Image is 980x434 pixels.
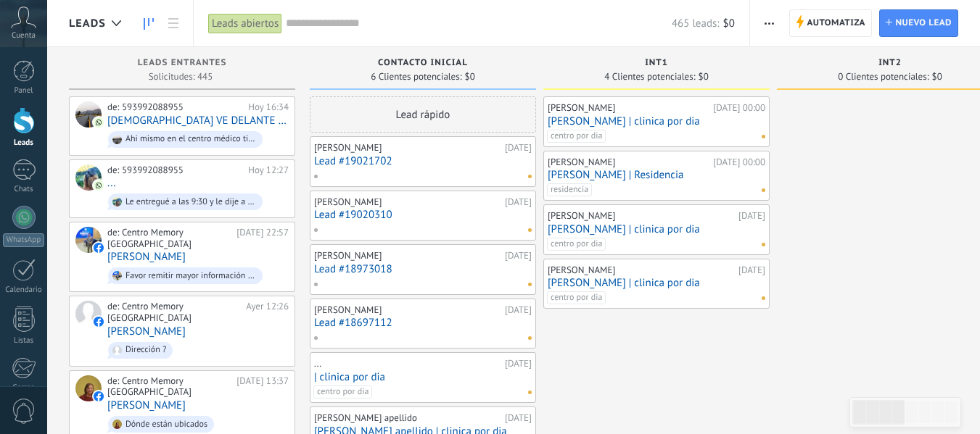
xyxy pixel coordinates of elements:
div: Victor Pizarro [75,227,102,253]
div: de: 593992088955 [107,101,243,113]
div: Correo [3,383,45,393]
span: No hay nada asignado [528,336,532,340]
div: Rodrigo Cevallos [75,301,102,327]
span: Leads [69,17,106,30]
span: No hay nada asignado [762,296,765,300]
span: Cuenta [12,31,36,41]
div: [DATE] 13:37 [236,375,289,398]
a: ... [107,177,116,189]
a: [PERSON_NAME] | Residencia [548,169,765,181]
a: Automatiza [789,9,872,37]
div: Contacto Inicial [317,58,529,70]
div: Panel [3,86,45,96]
span: No hay nada asignado [528,175,532,178]
div: Listas [3,336,45,346]
span: centro por dia [313,385,372,398]
div: [DATE] 00:00 [713,102,765,114]
div: [DATE] [738,210,765,222]
div: Lydia Martillo Moscoso [75,375,102,401]
div: Leads [3,138,45,148]
div: Ayer 12:26 [246,301,289,323]
span: 4 Clientes potenciales: [604,72,695,81]
div: WhatsApp [3,233,44,247]
span: residencia [547,183,592,196]
div: Dirección ? [125,345,166,355]
a: [PERSON_NAME] | clinica por dia [548,115,765,128]
span: 465 leads: [672,17,720,30]
div: [PERSON_NAME] [314,250,501,262]
div: [DATE] [505,304,532,316]
a: Lead #18697112 [314,317,532,329]
span: Int2 [878,58,902,68]
span: Automatiza [807,10,865,36]
div: [PERSON_NAME] [548,264,735,276]
a: [PERSON_NAME] [107,251,186,263]
div: [DATE] [505,142,532,154]
div: Chats [3,185,45,194]
a: | clinica por dia [314,371,532,383]
div: [DATE] [505,196,532,208]
a: Lead #19021702 [314,155,532,167]
span: $0 [723,17,735,30]
img: facebook-sm.svg [94,317,104,327]
span: Int1 [645,58,668,68]
a: [DEMOGRAPHIC_DATA] VE DELANTE DE MI [107,114,289,127]
div: [DATE] [738,264,765,276]
div: [DATE] 00:00 [713,157,765,168]
div: [PERSON_NAME] apellido [314,412,501,424]
div: [DATE] [505,250,532,262]
div: [PERSON_NAME] [314,196,501,208]
a: Lead #18973018 [314,263,532,275]
img: com.amocrm.amocrmwa.svg [94,117,104,128]
div: de: Centro Memory [GEOGRAPHIC_DATA] [107,227,231,249]
div: [DATE] [505,358,532,370]
div: de: 593992088955 [107,164,243,176]
div: Le entregué a las 9:30 y le dije a la srta que le dejaba en su cuartito [125,197,256,207]
span: 0 Clientes potenciales: [838,72,928,81]
a: Lead #19020310 [314,209,532,221]
span: 6 Clientes potenciales: [371,72,461,81]
span: centro por dia [547,130,606,143]
span: Nuevo lead [895,10,952,36]
a: Nuevo lead [879,9,958,37]
a: [PERSON_NAME] [107,399,186,412]
a: [PERSON_NAME] [107,325,186,338]
div: [PERSON_NAME] [548,102,709,114]
a: [PERSON_NAME] | clinica por dia [548,223,765,235]
div: Calendario [3,285,45,295]
div: [PERSON_NAME] [314,304,501,316]
div: Ahi mismo en el centro médico tienes todas las especialidades? Gastroenterologo Neurología ? [125,134,256,144]
span: Solicitudes: 445 [149,72,213,81]
div: [DATE] 22:57 [236,227,289,249]
div: Lead rápido [310,96,536,133]
div: de: Centro Memory [GEOGRAPHIC_DATA] [107,301,241,323]
div: [PERSON_NAME] [548,157,709,168]
span: $0 [932,72,942,81]
div: DIOS VE DELANTE DE MI [75,101,102,128]
img: facebook-sm.svg [94,391,104,401]
span: No hay nada asignado [528,283,532,286]
span: No hay nada asignado [528,391,532,394]
span: $0 [465,72,475,81]
div: [PERSON_NAME] [314,142,501,154]
span: No hay nada asignado [762,135,765,138]
span: No hay nada asignado [528,228,532,232]
div: Favor remitir mayor información incluído costos [125,271,256,281]
div: Hoy 12:27 [248,164,289,176]
div: Int1 [551,58,762,70]
span: No hay nada asignado [762,243,765,246]
div: Dónde están ubicados [125,420,207,430]
div: Hoy 16:34 [248,101,289,113]
span: Leads Entrantes [138,58,227,68]
span: No hay nada asignado [762,188,765,192]
div: [DATE] [505,412,532,424]
div: Leads Entrantes [76,58,288,70]
span: centro por dia [547,291,606,304]
span: Contacto Inicial [378,58,468,68]
div: de: Centro Memory [GEOGRAPHIC_DATA] [107,375,231,398]
div: Leads abiertos [208,13,282,34]
span: $0 [699,72,709,81]
span: centro por dia [547,238,606,251]
div: [PERSON_NAME] [548,210,735,222]
div: ... [314,358,501,370]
